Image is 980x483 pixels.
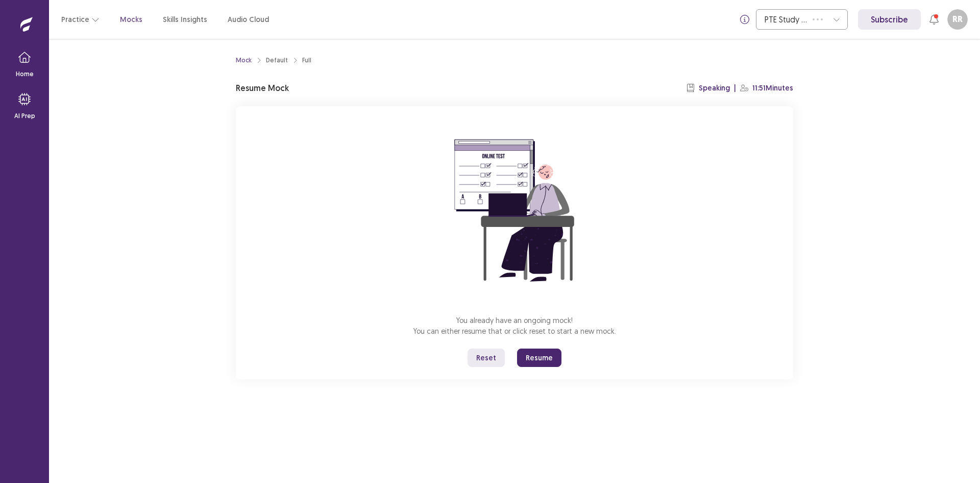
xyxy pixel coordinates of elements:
button: RR [947,9,968,30]
button: Resume [517,349,561,367]
p: Home [16,70,34,79]
nav: breadcrumb [236,56,311,65]
div: Full [302,56,311,65]
a: Mocks [120,14,142,25]
button: Reset [468,349,505,367]
p: 11:51 Minutes [752,83,793,94]
a: Audio Cloud [228,14,269,25]
p: Resume Mock [236,82,289,94]
button: info [736,10,754,29]
div: Default [266,56,288,65]
p: | [734,83,736,94]
img: attend-mock [423,119,606,303]
div: PTE Study Centre [765,10,807,29]
p: You already have an ongoing mock! You can either resume that or click reset to start a new mock. [413,315,616,336]
p: Speaking [699,83,730,94]
a: Mock [236,56,252,65]
a: Subscribe [858,9,921,30]
p: AI Prep [14,111,35,121]
button: Practice [61,10,100,29]
a: Skills Insights [163,14,207,25]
